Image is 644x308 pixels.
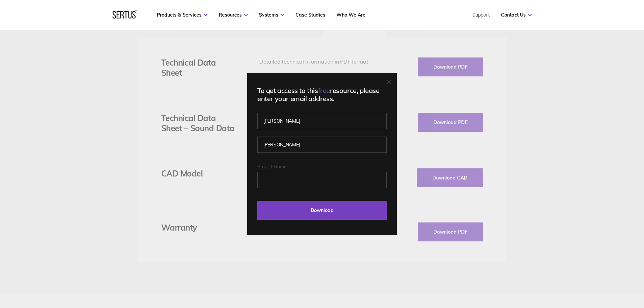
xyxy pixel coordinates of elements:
[522,230,644,308] iframe: Chat Widget
[501,12,532,18] a: Contact Us
[259,12,284,18] a: Systems
[257,137,387,153] input: Last name*
[336,12,365,18] a: Who We Are
[472,12,490,18] a: Support
[219,12,248,18] a: Resources
[257,201,387,220] input: Download
[257,164,287,170] span: Project Name
[295,12,325,18] a: Case Studies
[318,86,330,95] span: free
[257,113,387,129] input: First name*
[257,87,387,103] div: To get access to this resource, please enter your email address.
[157,12,208,18] a: Products & Services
